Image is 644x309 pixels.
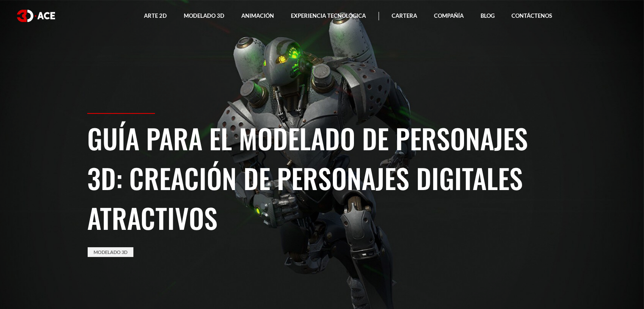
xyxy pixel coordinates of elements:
font: Animación [241,12,274,19]
img: logotipo blanco [17,10,55,22]
font: Modelado 3D [184,12,224,19]
font: Modelado 3D [94,249,127,255]
font: Blog [481,12,495,19]
font: Contáctenos [511,12,552,19]
font: Experiencia tecnológica [291,12,366,19]
a: Modelado 3D [88,247,133,257]
font: Cartera [392,12,417,19]
font: Arte 2D [144,12,167,19]
font: Compañía [434,12,464,19]
font: Guía para el modelado de personajes 3D: Creación de personajes digitales atractivos [87,118,528,237]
